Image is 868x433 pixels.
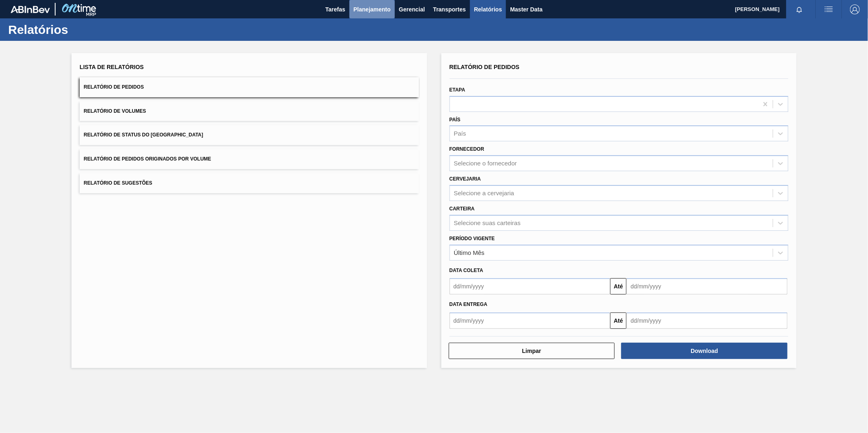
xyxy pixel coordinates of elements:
[449,343,615,359] button: Limpar
[84,156,211,162] span: Relatório de Pedidos Originados por Volume
[454,160,517,167] div: Selecione o fornecedor
[84,132,203,138] span: Relatório de Status do [GEOGRAPHIC_DATA]
[84,180,152,186] span: Relatório de Sugestões
[450,236,495,241] label: Período Vigente
[8,25,153,34] h1: Relatórios
[450,301,488,307] span: Data entrega
[454,219,521,226] div: Selecione suas carteiras
[450,312,611,329] input: dd/mm/yyyy
[450,268,483,273] span: Data coleta
[80,149,419,169] button: Relatório de Pedidos Originados por Volume
[353,4,391,14] span: Planejamento
[786,4,812,15] button: Notificações
[433,4,466,14] span: Transportes
[454,190,515,196] div: Selecione a cervejaria
[474,4,502,14] span: Relatórios
[325,4,345,14] span: Tarefas
[824,4,834,14] img: userActions
[450,146,484,152] label: Fornecedor
[454,130,466,137] div: País
[450,206,475,212] label: Carteira
[80,125,419,145] button: Relatório de Status do [GEOGRAPHIC_DATA]
[626,312,787,329] input: dd/mm/yyyy
[450,64,520,70] span: Relatório de Pedidos
[80,173,419,193] button: Relatório de Sugestões
[450,117,461,123] label: País
[11,6,50,13] img: TNhmsLtSVTkK8tSr43FrP2fwEKptu5GPRR3wAAAABJRU5ErkJggg==
[621,343,787,359] button: Download
[610,312,626,329] button: Até
[510,4,542,14] span: Master Data
[454,249,485,256] div: Último Mês
[399,4,425,14] span: Gerencial
[80,77,419,97] button: Relatório de Pedidos
[80,101,419,121] button: Relatório de Volumes
[80,64,144,70] span: Lista de Relatórios
[450,176,481,182] label: Cervejaria
[450,278,611,295] input: dd/mm/yyyy
[626,278,787,295] input: dd/mm/yyyy
[850,4,860,14] img: Logout
[84,108,146,114] span: Relatório de Volumes
[610,278,626,295] button: Até
[84,84,144,90] span: Relatório de Pedidos
[450,87,465,93] label: Etapa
